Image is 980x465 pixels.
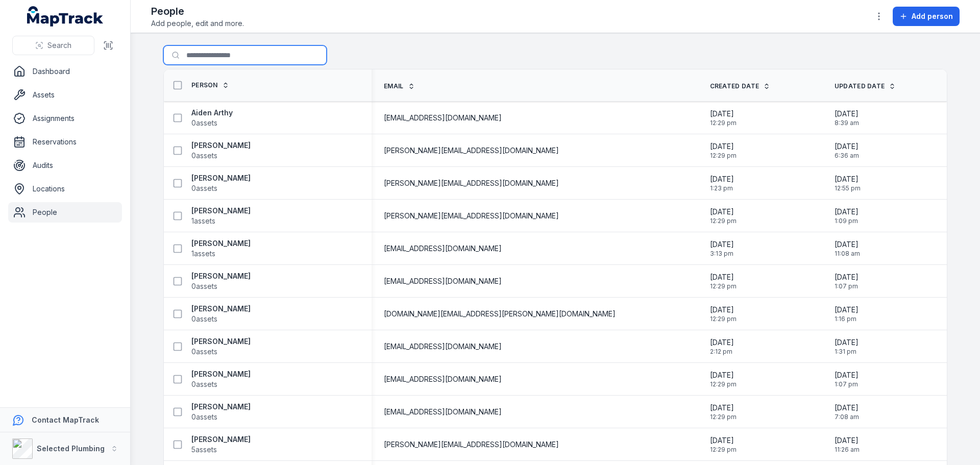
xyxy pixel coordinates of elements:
[835,315,859,323] span: 1:16 pm
[191,434,251,455] a: [PERSON_NAME]5assets
[710,207,737,225] time: 1/14/2025, 12:29:42 PM
[835,403,859,421] time: 8/15/2025, 7:08:03 AM
[191,140,251,151] strong: [PERSON_NAME]
[835,141,859,160] time: 8/15/2025, 6:36:29 AM
[710,337,734,356] time: 5/14/2025, 2:12:32 PM
[384,341,502,352] span: [EMAIL_ADDRESS][DOMAIN_NAME]
[710,380,737,388] span: 12:29 pm
[710,239,734,258] time: 2/28/2025, 3:13:20 PM
[710,435,737,454] time: 1/14/2025, 12:29:42 PM
[151,18,244,29] span: Add people, edit and more.
[710,207,737,217] span: [DATE]
[835,109,859,127] time: 8/18/2025, 8:39:46 AM
[191,369,251,379] strong: [PERSON_NAME]
[835,435,860,446] span: [DATE]
[835,337,859,356] time: 8/11/2025, 1:31:49 PM
[835,239,860,250] span: [DATE]
[191,81,229,89] a: Person
[191,336,251,347] strong: [PERSON_NAME]
[835,272,859,290] time: 8/11/2025, 1:07:47 PM
[384,145,559,156] span: [PERSON_NAME][EMAIL_ADDRESS][DOMAIN_NAME]
[191,304,251,314] strong: [PERSON_NAME]
[191,347,217,357] span: 0 assets
[710,272,737,290] time: 1/14/2025, 12:29:42 PM
[191,281,217,291] span: 0 assets
[27,6,104,27] a: MapTrack
[8,202,122,223] a: People
[710,174,734,192] time: 2/13/2025, 1:23:00 PM
[8,132,122,152] a: Reservations
[835,413,859,421] span: 7:08 am
[710,82,771,90] a: Created Date
[191,238,251,249] strong: [PERSON_NAME]
[835,403,859,413] span: [DATE]
[384,374,502,384] span: [EMAIL_ADDRESS][DOMAIN_NAME]
[835,119,859,127] span: 8:39 am
[191,314,217,324] span: 0 assets
[191,108,233,118] strong: Aiden Arthy
[191,336,251,357] a: [PERSON_NAME]0assets
[191,173,251,193] a: [PERSON_NAME]0assets
[835,305,859,323] time: 8/11/2025, 1:16:06 PM
[835,174,861,192] time: 8/18/2025, 12:55:35 PM
[191,304,251,324] a: [PERSON_NAME]0assets
[384,82,404,90] span: Email
[710,305,737,323] time: 1/14/2025, 12:29:42 PM
[835,380,859,388] span: 1:07 pm
[191,402,251,412] strong: [PERSON_NAME]
[191,173,251,183] strong: [PERSON_NAME]
[710,141,737,152] span: [DATE]
[835,305,859,315] span: [DATE]
[710,217,737,225] span: 12:29 pm
[384,82,415,90] a: Email
[710,109,737,119] span: [DATE]
[835,174,861,184] span: [DATE]
[710,305,737,315] span: [DATE]
[710,370,737,380] span: [DATE]
[710,435,737,446] span: [DATE]
[8,108,122,129] a: Assignments
[710,282,737,290] span: 12:29 pm
[384,178,559,188] span: [PERSON_NAME][EMAIL_ADDRESS][DOMAIN_NAME]
[191,216,215,226] span: 1 assets
[710,315,737,323] span: 12:29 pm
[835,348,859,356] span: 1:31 pm
[191,249,215,259] span: 1 assets
[835,337,859,348] span: [DATE]
[710,152,737,160] span: 12:29 pm
[710,403,737,413] span: [DATE]
[191,108,233,128] a: Aiden Arthy0assets
[710,403,737,421] time: 1/14/2025, 12:29:42 PM
[47,40,71,51] span: Search
[835,217,859,225] span: 1:09 pm
[151,4,244,18] h2: People
[191,379,217,389] span: 0 assets
[191,140,251,161] a: [PERSON_NAME]0assets
[710,370,737,388] time: 1/14/2025, 12:29:42 PM
[191,183,217,193] span: 0 assets
[835,282,859,290] span: 1:07 pm
[191,118,217,128] span: 0 assets
[835,435,860,454] time: 8/18/2025, 11:26:11 AM
[835,207,859,225] time: 8/18/2025, 1:09:45 PM
[37,444,105,453] strong: Selected Plumbing
[893,7,960,26] button: Add person
[710,272,737,282] span: [DATE]
[710,184,734,192] span: 1:23 pm
[191,369,251,389] a: [PERSON_NAME]0assets
[835,370,859,388] time: 8/18/2025, 1:07:04 PM
[384,407,502,417] span: [EMAIL_ADDRESS][DOMAIN_NAME]
[835,370,859,380] span: [DATE]
[710,446,737,454] span: 12:29 pm
[710,413,737,421] span: 12:29 pm
[835,82,896,90] a: Updated Date
[835,82,885,90] span: Updated Date
[835,109,859,119] span: [DATE]
[710,239,734,250] span: [DATE]
[384,309,616,319] span: [DOMAIN_NAME][EMAIL_ADDRESS][PERSON_NAME][DOMAIN_NAME]
[710,82,759,90] span: Created Date
[384,276,502,286] span: [EMAIL_ADDRESS][DOMAIN_NAME]
[710,174,734,184] span: [DATE]
[384,439,559,450] span: [PERSON_NAME][EMAIL_ADDRESS][DOMAIN_NAME]
[191,434,251,445] strong: [PERSON_NAME]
